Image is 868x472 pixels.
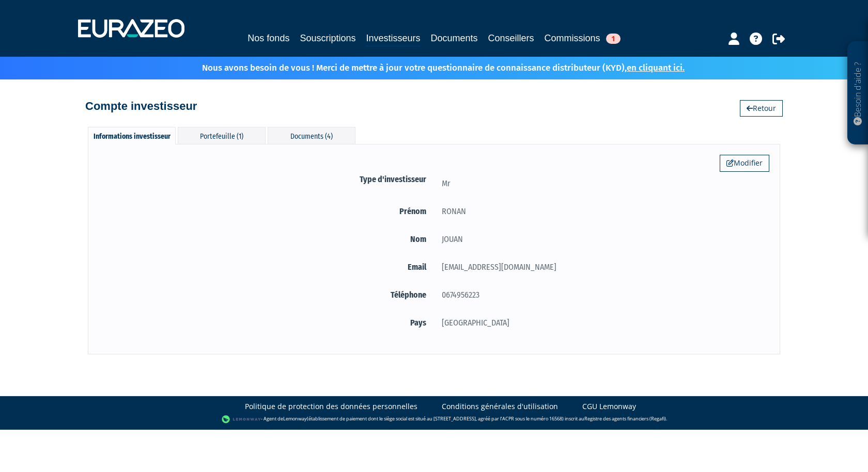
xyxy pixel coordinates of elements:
a: Conditions générales d'utilisation [442,401,558,412]
label: Pays [99,316,434,329]
div: Documents (4) [268,127,355,144]
a: Registre des agents financiers (Regafi) [584,415,666,422]
p: Besoin d'aide ? [852,47,864,140]
span: 1 [606,34,621,44]
a: Modifier [720,155,769,171]
label: Type d'investisseur [99,173,434,186]
div: Mr [434,177,769,190]
a: Documents [431,31,478,45]
label: Téléphone [99,288,434,301]
p: Nous avons besoin de vous ! Merci de mettre à jour votre questionnaire de connaissance distribute... [172,59,685,74]
div: JOUAN [434,233,769,246]
a: Investisseurs [366,31,420,47]
a: CGU Lemonway [582,401,636,412]
a: en cliquant ici. [627,62,685,73]
div: RONAN [434,205,769,218]
label: Email [99,261,434,273]
a: Conseillers [488,31,534,45]
div: Informations investisseur [88,127,176,144]
div: Portefeuille (1) [178,127,266,144]
div: - Agent de (établissement de paiement dont le siège social est situé au [STREET_ADDRESS], agréé p... [10,414,858,425]
a: Retour [740,100,783,117]
a: Souscriptions [300,31,355,45]
img: logo-lemonway.png [222,414,261,425]
h4: Compte investisseur [85,100,197,112]
div: [GEOGRAPHIC_DATA] [434,316,769,329]
label: Nom [99,233,434,246]
a: Commissions1 [545,31,621,45]
a: Politique de protection des données personnelles [245,401,417,412]
a: Lemonway [283,415,307,422]
a: Nos fonds [247,31,289,45]
div: 0674956223 [434,288,769,301]
img: 1732889491-logotype_eurazeo_blanc_rvb.png [78,19,184,38]
div: [EMAIL_ADDRESS][DOMAIN_NAME] [434,261,769,273]
label: Prénom [99,205,434,218]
